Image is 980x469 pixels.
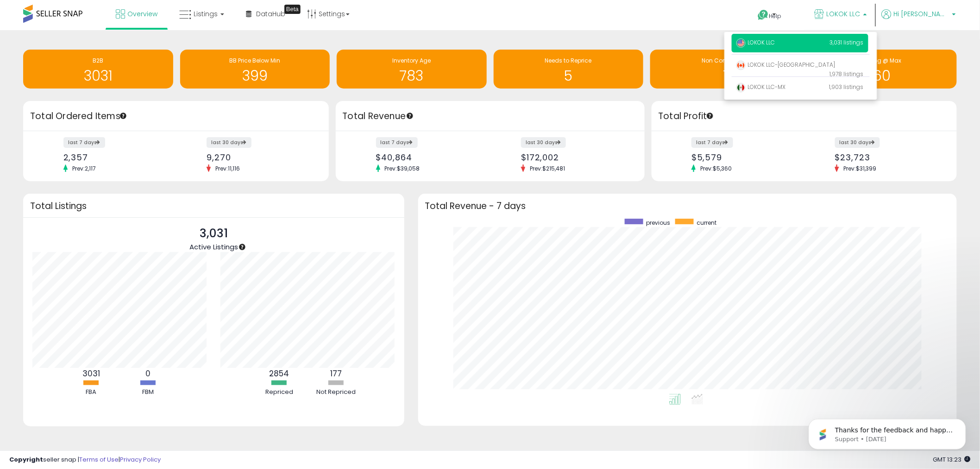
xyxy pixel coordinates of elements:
[882,9,956,30] a: Hi [PERSON_NAME]
[229,57,280,64] span: BB Price Below Min
[807,50,957,89] a: Selling @ Max 60
[207,137,251,148] label: last 30 days
[769,12,782,20] span: Help
[343,110,638,123] h3: Total Revenue
[82,368,100,379] b: 3031
[120,455,161,464] a: Privacy Policy
[830,70,864,78] span: 1,978 listings
[9,456,161,464] div: seller snap | |
[655,68,796,83] h1: 1
[93,57,103,64] span: B2B
[380,165,425,172] span: Prev: $39,058
[736,38,775,46] span: LOKOK LLC
[68,165,101,172] span: Prev: 2,117
[545,57,592,64] span: Needs to Reprice
[330,368,342,379] b: 177
[284,5,301,14] div: Tooltip anchor
[494,50,644,89] a: Needs to Reprice 5
[376,152,483,162] div: $40,864
[127,9,157,19] span: Overview
[23,50,173,89] a: B2B 3031
[308,388,364,397] div: Not Repriced
[406,112,414,120] div: Tooltip anchor
[696,165,736,172] span: Prev: $5,360
[63,137,105,148] label: last 7 days
[211,165,245,172] span: Prev: 11,116
[341,68,482,83] h1: 783
[256,9,285,19] span: DataHub
[736,38,746,48] img: usa.png
[702,57,748,64] span: Non Competitive
[736,61,836,69] span: LOKOK LLC-[GEOGRAPHIC_DATA]
[650,50,800,89] a: Non Competitive 1
[736,83,746,92] img: mexico.png
[659,110,950,123] h3: Total Profit
[736,61,746,70] img: canada.png
[120,388,176,397] div: FBM
[269,368,289,379] b: 2854
[697,219,717,227] span: current
[425,203,950,209] h3: Total Revenue - 7 days
[830,38,864,46] span: 3,031 listings
[795,399,980,464] iframe: Intercom notifications message
[30,110,322,123] h3: Total Ordered Items
[207,152,312,162] div: 9,270
[194,9,218,19] span: Listings
[376,137,418,148] label: last 7 days
[251,388,307,397] div: Repriced
[812,68,953,83] h1: 60
[119,112,127,120] div: Tooltip anchor
[189,242,238,252] span: Active Listings
[9,455,43,464] strong: Copyright
[79,455,119,464] a: Terms of Use
[862,57,901,64] span: Selling @ Max
[521,152,628,162] div: $172,002
[691,137,733,148] label: last 7 days
[691,152,797,162] div: $5,579
[30,203,397,209] h3: Total Listings
[28,68,169,83] h1: 3031
[829,83,864,91] span: 1,903 listings
[647,219,671,227] span: previous
[189,225,238,242] p: 3,031
[180,50,330,89] a: BB Price Below Min 399
[827,9,861,19] span: LOKOK LLC
[835,137,880,148] label: last 30 days
[521,137,566,148] label: last 30 days
[63,388,119,397] div: FBA
[392,57,431,64] span: Inventory Age
[758,9,769,21] i: Get Help
[706,112,714,120] div: Tooltip anchor
[839,165,881,172] span: Prev: $31,399
[145,368,151,379] b: 0
[238,243,246,251] div: Tooltip anchor
[525,165,570,172] span: Prev: $215,481
[751,2,800,30] a: Help
[185,68,326,83] h1: 399
[894,9,949,19] span: Hi [PERSON_NAME]
[835,152,941,162] div: $23,723
[63,152,169,162] div: 2,357
[498,68,639,83] h1: 5
[337,50,487,89] a: Inventory Age 783
[736,83,786,91] span: LOKOK LLC-MX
